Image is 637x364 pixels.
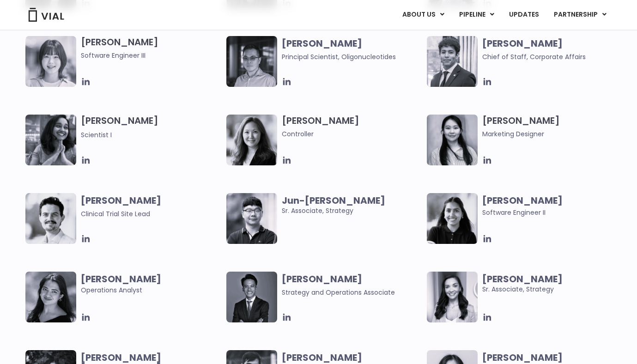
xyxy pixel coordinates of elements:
[282,37,362,50] b: [PERSON_NAME]
[427,193,478,244] img: Image of smiling woman named Tanvi
[282,52,396,61] span: Principal Scientist, Oligonucleotides
[25,272,76,322] img: Headshot of smiling woman named Sharicka
[25,36,76,87] img: Tina
[226,272,277,322] img: Headshot of smiling man named Urann
[25,115,76,165] img: Headshot of smiling woman named Sneha
[226,115,277,165] img: Image of smiling woman named Aleina
[427,115,478,165] img: Smiling woman named Yousun
[482,52,586,61] span: Chief of Staff, Corporate Affairs
[482,273,563,285] b: [PERSON_NAME]
[502,7,546,23] a: UPDATES
[81,273,161,285] b: [PERSON_NAME]
[482,208,546,217] span: Software Engineer II
[81,36,222,61] h3: [PERSON_NAME]
[452,7,501,23] a: PIPELINEMenu Toggle
[282,129,423,139] span: Controller
[482,274,623,294] span: Sr. Associate, Strategy
[395,7,451,23] a: ABOUT USMenu Toggle
[81,274,222,295] span: Operations Analyst
[81,209,150,218] span: Clinical Trial Site Lead
[81,50,222,61] span: Software Engineer III
[28,8,65,22] img: Vial Logo
[482,115,623,139] h3: [PERSON_NAME]
[282,288,395,297] span: Strategy and Operations Associate
[282,195,423,216] span: Sr. Associate, Strategy
[546,7,614,23] a: PARTNERSHIPMenu Toggle
[282,351,362,364] b: [PERSON_NAME]
[482,37,563,50] b: [PERSON_NAME]
[282,194,385,207] b: Jun-[PERSON_NAME]
[282,115,423,139] h3: [PERSON_NAME]
[25,193,76,244] img: Image of smiling man named Glenn
[427,272,478,322] img: Smiling woman named Ana
[81,130,112,140] span: Scientist I
[226,36,277,87] img: Headshot of smiling of smiling man named Wei-Sheng
[482,129,623,139] span: Marketing Designer
[226,193,277,244] img: Image of smiling man named Jun-Goo
[482,194,563,207] b: [PERSON_NAME]
[282,273,362,285] b: [PERSON_NAME]
[81,115,222,140] h3: [PERSON_NAME]
[482,351,563,364] b: [PERSON_NAME]
[81,194,161,207] b: [PERSON_NAME]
